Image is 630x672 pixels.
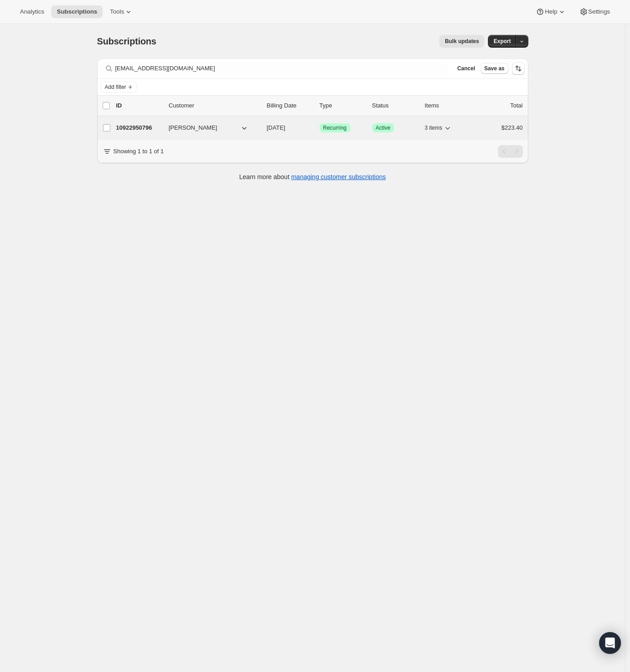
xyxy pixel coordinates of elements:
[239,172,386,181] p: Learn more about
[425,124,443,131] span: 3 items
[545,8,557,15] span: Help
[488,35,516,48] button: Export
[588,8,610,15] span: Settings
[110,8,124,15] span: Tools
[101,82,137,93] button: Add filter
[97,36,157,46] span: Subscriptions
[267,101,312,110] p: Billing Date
[116,122,523,134] div: 10922950796[PERSON_NAME][DATE]SuccessRecurringSuccessActive3 items$223.40
[116,101,523,110] div: IDCustomerBilling DateTypeStatusItemsTotal
[116,101,162,110] p: ID
[116,123,162,132] p: 10922950796
[376,124,391,131] span: Active
[484,65,505,72] span: Save as
[493,38,511,45] span: Export
[115,62,448,75] input: Filter subscribers
[439,35,484,48] button: Bulk updates
[169,101,260,110] p: Customer
[105,83,126,91] span: Add filter
[599,632,621,654] div: Open Intercom Messenger
[445,38,479,45] span: Bulk updates
[15,5,49,18] button: Analytics
[267,124,285,131] span: [DATE]
[574,5,615,18] button: Settings
[457,65,475,72] span: Cancel
[291,173,386,180] a: managing customer subscriptions
[425,101,470,110] div: Items
[20,8,44,15] span: Analytics
[113,147,164,156] p: Showing 1 to 1 of 1
[502,124,523,131] span: $223.40
[163,121,254,135] button: [PERSON_NAME]
[453,63,478,74] button: Cancel
[512,62,525,75] button: Sort the results
[169,123,217,132] span: [PERSON_NAME]
[323,124,347,131] span: Recurring
[425,122,453,134] button: 3 items
[530,5,571,18] button: Help
[372,101,418,110] p: Status
[320,101,365,110] div: Type
[104,5,138,18] button: Tools
[510,101,522,110] p: Total
[481,63,508,74] button: Save as
[57,8,97,15] span: Subscriptions
[498,145,523,158] nav: Pagination
[51,5,103,18] button: Subscriptions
